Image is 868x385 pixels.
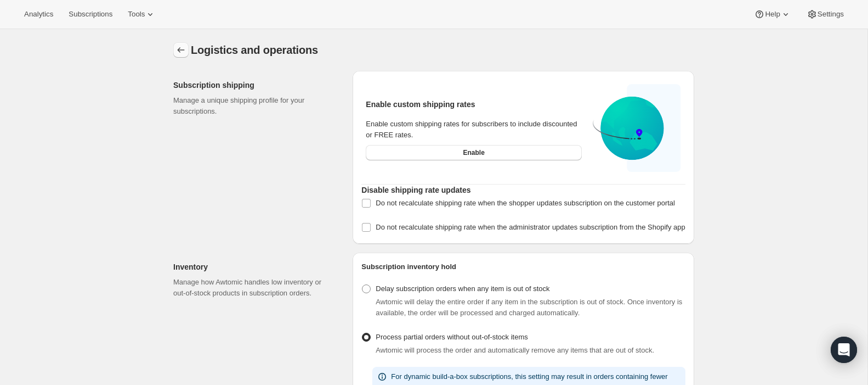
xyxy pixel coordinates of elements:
[366,119,582,141] div: Enable custom shipping rates for subscribers to include discounted or FREE rates.
[831,337,857,363] div: Open Intercom Messenger
[173,80,335,91] h2: Subscription shipping
[121,7,162,22] button: Tools
[62,7,119,22] button: Subscriptions
[361,261,685,272] h2: Subscription inventory hold
[463,148,484,157] span: Enable
[173,42,189,58] button: Settings
[191,44,318,56] span: Logistics and operations
[69,10,112,19] span: Subscriptions
[173,95,335,117] p: Manage a unique shipping profile for your subscriptions.
[818,10,844,19] span: Settings
[376,284,549,293] span: Delay subscription orders when any item is out of stock
[24,10,53,19] span: Analytics
[173,277,335,299] p: Manage how Awtomic handles low inventory or out-of-stock products in subscription orders.
[18,7,60,22] button: Analytics
[376,199,675,207] span: Do not recalculate shipping rate when the shopper updates subscription on the customer portal
[376,346,654,354] span: Awtomic will process the order and automatically remove any items that are out of stock.
[173,261,335,272] h2: Inventory
[376,333,527,341] span: Process partial orders without out-of-stock items
[361,185,685,196] h2: Disable shipping rate updates
[376,223,685,231] span: Do not recalculate shipping rate when the administrator updates subscription from the Shopify app
[765,10,780,19] span: Help
[376,298,682,317] span: Awtomic will delay the entire order if any item in the subscription is out of stock. Once invento...
[800,7,850,22] button: Settings
[366,145,582,160] button: Enable
[747,7,797,22] button: Help
[128,10,145,19] span: Tools
[366,99,582,110] h2: Enable custom shipping rates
